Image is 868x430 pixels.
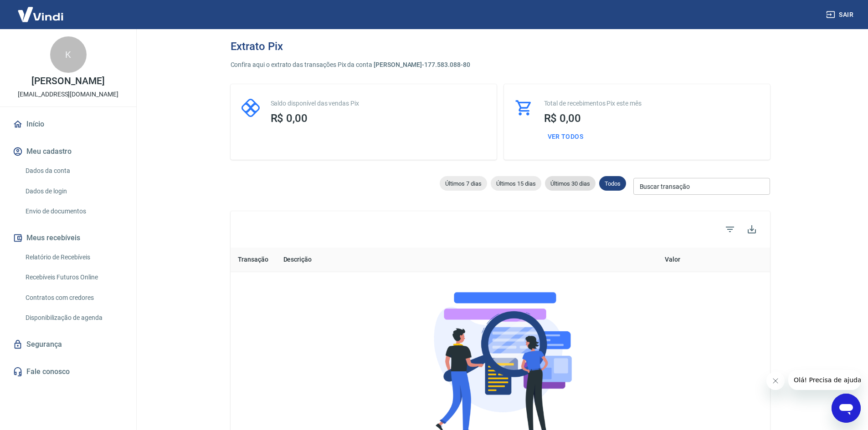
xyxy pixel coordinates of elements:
[766,372,785,390] iframe: Fechar mensagem
[11,362,125,382] a: Fale conosco
[440,180,487,187] span: Últimos 7 dias
[11,114,125,134] a: Início
[11,334,125,354] a: Segurança
[519,248,688,272] th: Valor
[18,90,118,99] p: [EMAIL_ADDRESS][DOMAIN_NAME]
[491,176,541,191] div: Últimos 15 dias
[22,268,125,287] a: Recebíveis Futuros Online
[545,176,596,191] div: Últimos 30 dias
[741,218,763,240] button: Exportar extrato
[231,40,283,53] h3: Extrato Pix
[832,394,861,423] iframe: Botão para abrir a janela de mensagens
[271,99,486,108] p: Saldo disponível das vendas Pix
[22,288,125,307] a: Contratos com credores
[824,6,857,23] button: Sair
[491,180,541,187] span: Últimos 15 dias
[440,176,487,191] div: Últimos 7 dias
[719,218,741,240] span: Filtros
[271,112,308,125] span: R$ 0,00
[545,180,596,187] span: Últimos 30 dias
[22,202,125,221] a: Envio de documentos
[11,228,125,248] button: Meus recebíveis
[11,0,70,28] img: Vindi
[544,112,581,125] span: R$ 0,00
[22,162,125,180] a: Dados da conta
[11,142,125,162] button: Meu cadastro
[599,176,626,191] div: Todos
[5,6,77,14] span: Olá! Precisa de ajuda?
[22,248,125,267] a: Relatório de Recebíveis
[22,182,125,201] a: Dados de login
[231,248,276,272] th: Transação
[31,76,104,86] p: [PERSON_NAME]
[544,99,759,108] p: Total de recebimentos Pix este mês
[50,36,87,73] div: K
[22,309,125,327] a: Disponibilização de agenda
[276,248,519,272] th: Descrição
[374,61,470,68] span: [PERSON_NAME] - 177.583.088-80
[788,370,861,390] iframe: Mensagem da empresa
[544,128,587,145] button: Ver todos
[599,180,626,187] span: Todos
[231,60,770,70] p: Confira aqui o extrato das transações Pix da conta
